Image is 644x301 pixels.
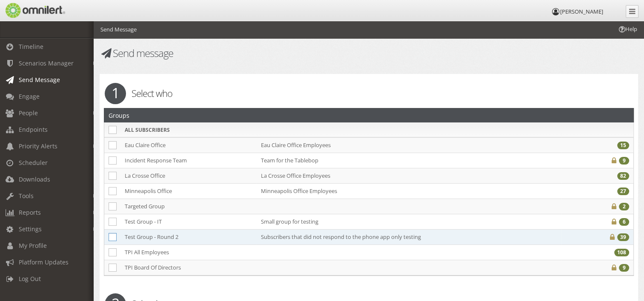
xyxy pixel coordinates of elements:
span: Endpoints [19,125,48,133]
div: 108 [614,249,629,256]
span: Log Out [19,275,41,283]
span: Help [618,25,637,33]
span: Help [19,6,37,14]
td: Minneapolis Office Employees [257,183,561,199]
i: Private [612,158,616,163]
i: Private [610,234,615,240]
td: La Crosse Office Employees [257,168,561,183]
span: Tools [19,192,34,200]
span: Scenarios Manager [19,59,74,67]
span: Timeline [19,43,43,51]
div: 9 [619,157,629,165]
div: 6 [619,218,629,226]
i: Private [612,265,616,270]
div: 27 [617,187,629,195]
td: Subscribers that did not respond to the phone app only testing [257,229,561,244]
li: Send Message [100,26,137,34]
i: Private [612,204,616,209]
span: People [19,109,38,117]
h2: Groups [109,108,129,122]
div: 39 [617,233,629,241]
td: Incident Response Team [120,153,257,168]
td: Small group for testing [257,214,561,229]
th: ALL SUBSCRIBERS [120,122,257,137]
td: Targeted Group [120,199,257,214]
td: Team for the Tablebop [257,153,561,168]
td: TPI All Employees [120,244,257,260]
span: Settings [19,225,42,233]
span: Reports [19,208,41,216]
span: 1 [105,83,126,104]
span: Priority Alerts [19,142,57,150]
td: Eau Claire Office Employees [257,137,561,153]
a: Collapse Menu [626,5,638,18]
span: Engage [19,92,40,100]
div: 2 [619,203,629,210]
i: Private [612,219,616,224]
td: La Crosse Office [120,168,257,183]
span: Send Message [19,76,60,84]
h2: Select who [98,87,639,99]
span: Platform Updates [19,258,69,266]
div: 9 [619,264,629,272]
span: Downloads [19,175,50,183]
div: 82 [617,172,629,180]
h1: Send message [100,48,364,59]
span: [PERSON_NAME] [560,8,603,15]
span: Scheduler [19,159,48,167]
img: Omnilert [4,3,65,18]
td: Minneapolis Office [120,183,257,199]
td: Test Group - IT [120,214,257,229]
td: TPI Board Of Directors [120,260,257,275]
span: My Profile [19,241,47,250]
td: Test Group - Round 2 [120,229,257,244]
td: Eau Claire Office [120,137,257,153]
div: 15 [617,142,629,149]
